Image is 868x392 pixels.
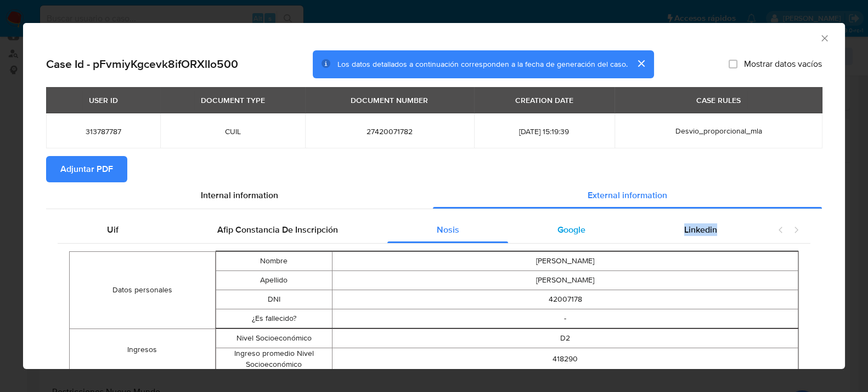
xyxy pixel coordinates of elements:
button: cerrar [628,50,654,77]
span: 27420071782 [318,126,461,136]
td: Nombre [216,252,332,271]
td: 42007178 [332,290,798,309]
td: [PERSON_NAME] [332,271,798,290]
td: - [332,309,798,328]
span: Mostrar datos vacíos [744,59,822,70]
div: DOCUMENT TYPE [194,91,272,109]
span: Linkedin [684,223,717,236]
div: DOCUMENT NUMBER [344,91,435,109]
span: Google [557,223,585,236]
div: Detailed external info [58,217,766,243]
div: CREATION DATE [509,91,580,109]
td: Nivel Socioeconómico [216,329,332,348]
span: Adjuntar PDF [60,157,113,181]
td: [PERSON_NAME] [332,252,798,271]
button: Cerrar ventana [819,33,829,43]
span: CUIL [173,126,292,136]
td: D2 [332,329,798,348]
div: CASE RULES [690,91,747,109]
input: Mostrar datos vacíos [729,60,737,68]
button: Adjuntar PDF [46,156,127,182]
span: Nosis [436,223,459,236]
td: Datos personales [70,252,216,329]
td: Apellido [216,271,332,290]
td: DNI [216,290,332,309]
h2: Case Id - pFvmiyKgcevk8ifORXlIo500 [46,57,238,71]
td: Ingreso promedio Nivel Socioeconómico [216,348,332,370]
span: External information [588,189,667,201]
span: Internal information [201,189,278,201]
td: 418290 [332,348,798,370]
div: USER ID [82,91,125,109]
span: 313787787 [59,126,147,136]
span: [DATE] 15:19:39 [487,126,601,136]
span: Uif [107,223,119,236]
span: Desvio_proporcional_mla [675,125,762,136]
td: ¿Es fallecido? [216,309,332,328]
span: Afip Constancia De Inscripción [217,223,338,236]
td: Ingresos [70,329,216,371]
div: Detailed info [46,182,822,209]
div: closure-recommendation-modal [23,23,845,369]
span: Los datos detallados a continuación corresponden a la fecha de generación del caso. [337,59,628,70]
